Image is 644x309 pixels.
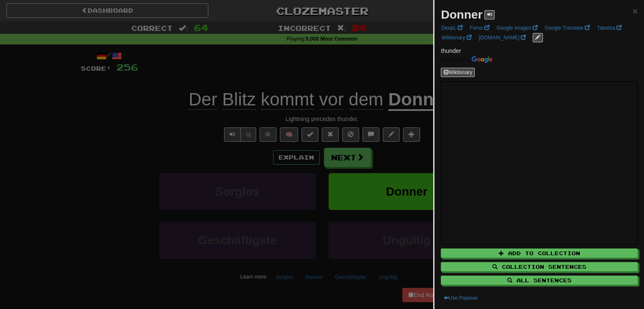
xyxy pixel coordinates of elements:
[441,68,475,77] button: Wiktionary
[467,23,492,33] a: Forvo
[441,47,461,54] span: thunder
[441,56,492,63] img: Color short
[441,293,480,303] button: Use Popover
[441,276,638,285] button: All Sentences
[441,8,482,21] strong: Donner
[542,23,592,33] a: Google Translate
[633,6,638,16] span: ×
[633,6,638,15] button: Close
[441,248,638,258] button: Add to Collection
[533,33,543,42] button: edit links
[594,23,624,33] a: Tatoeba
[476,33,528,42] a: [DOMAIN_NAME]
[441,262,638,271] button: Collection Sentences
[494,23,540,33] a: Google Images
[439,33,474,42] a: Wiktionary
[439,23,465,33] a: DeepL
